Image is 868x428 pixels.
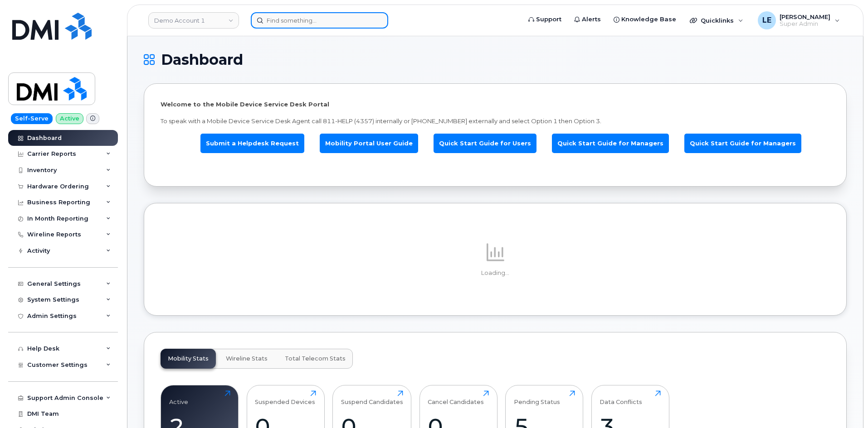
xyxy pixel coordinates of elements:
a: Quick Start Guide for Managers [684,134,801,153]
div: Pending Status [514,390,560,405]
p: To speak with a Mobile Device Service Desk Agent call 811-HELP (4357) internally or [PHONE_NUMBER... [161,117,830,125]
span: Dashboard [161,53,243,67]
p: Loading... [161,269,830,277]
div: Active [169,390,188,405]
a: Submit a Helpdesk Request [200,134,304,153]
a: Quick Start Guide for Users [434,134,536,153]
span: Wireline Stats [226,355,268,362]
p: Welcome to the Mobile Device Service Desk Portal [161,100,830,109]
div: Suspended Devices [255,390,315,405]
span: Total Telecom Stats [285,355,346,362]
a: Quick Start Guide for Managers [552,134,669,153]
div: Suspend Candidates [341,390,403,405]
div: Data Conflicts [600,390,642,405]
a: Mobility Portal User Guide [320,134,418,153]
div: Cancel Candidates [428,390,484,405]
